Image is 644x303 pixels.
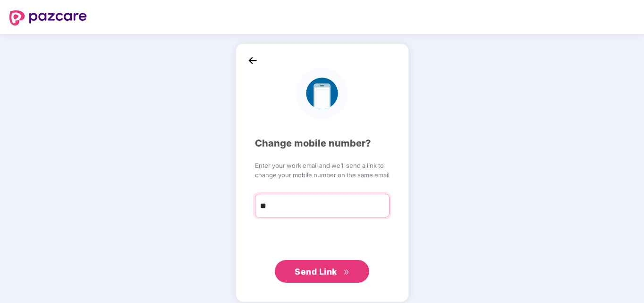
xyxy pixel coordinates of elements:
[255,136,390,151] div: Change mobile number?
[275,260,369,283] button: Send Linkdouble-right
[296,68,347,119] img: logo
[255,161,390,170] span: Enter your work email and we’ll send a link to
[343,269,349,275] span: double-right
[246,53,260,68] img: back_icon
[255,170,390,180] span: change your mobile number on the same email
[9,10,87,26] img: logo
[295,267,337,277] span: Send Link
